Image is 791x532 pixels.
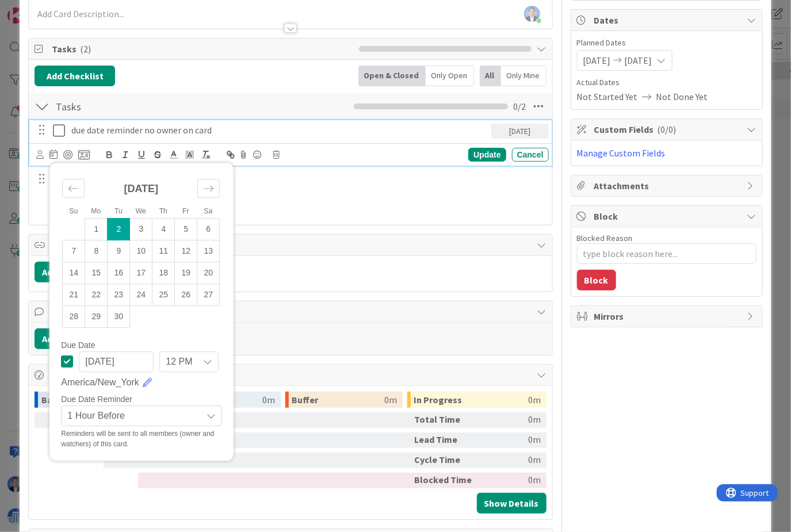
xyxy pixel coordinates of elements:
span: Mirrors [594,309,742,323]
div: In Progress [414,392,529,408]
img: 0C7sLYpboC8qJ4Pigcws55mStztBx44M.png [524,6,540,22]
td: Sunday, 09/07/2025 12:00 PM [63,240,85,262]
div: 0m [385,392,398,408]
td: Saturday, 09/27/2025 12:00 PM [197,284,220,306]
div: To enrich screen reader interactions, please activate Accessibility in Grammarly extension settings [48,193,548,213]
div: Only Mine [501,66,547,86]
td: Saturday, 09/13/2025 12:00 PM [197,240,220,262]
span: Due Date Reminder [61,395,132,403]
small: Fr [182,207,189,215]
small: Tu [114,207,123,215]
span: Planned Dates [577,37,756,49]
td: Wednesday, 09/24/2025 12:00 PM [130,284,152,306]
label: Blocked Reason [577,233,633,243]
div: Only Open [426,66,474,86]
strong: [DATE] [124,183,159,194]
span: America/New_York [61,376,139,389]
td: Monday, 09/29/2025 12:00 PM [85,306,108,328]
div: Lead Time [415,433,478,448]
input: MM/DD/YYYY [79,351,154,372]
span: Comments [52,305,531,319]
div: Update [468,148,506,162]
td: Wednesday, 09/03/2025 12:00 PM [130,219,152,240]
small: Mo [91,207,101,215]
td: Monday, 09/08/2025 12:00 PM [85,240,108,262]
span: Due Date [61,341,95,349]
div: 0m [483,453,541,468]
span: Links [52,238,531,252]
span: Dates [594,13,742,27]
span: Not Done Yet [656,90,708,104]
div: 0m [483,412,541,428]
td: Wednesday, 09/10/2025 12:00 PM [130,240,152,262]
p: due date reminder no owner on card [71,124,487,137]
div: Backlog [41,392,143,408]
span: Attachments [594,179,742,193]
span: ( 0/0 ) [658,124,677,135]
td: Tuesday, 09/16/2025 12:00 PM [108,262,130,284]
span: 12 PM [166,354,192,370]
button: Add Comment [35,328,109,349]
div: Move backward to switch to the previous month. [62,179,85,198]
td: Monday, 09/15/2025 12:00 PM [85,262,108,284]
div: All [480,66,501,86]
td: Sunday, 09/28/2025 12:00 PM [63,306,85,328]
div: Move forward to switch to the next month. [197,179,220,198]
td: Saturday, 09/06/2025 12:00 PM [197,219,220,240]
td: Thursday, 09/18/2025 12:00 PM [152,262,175,284]
td: Tuesday, 09/23/2025 12:00 PM [108,284,130,306]
td: Sunday, 09/14/2025 12:00 PM [63,262,85,284]
div: 0m [263,392,276,408]
div: Blocked Time [415,473,478,488]
div: Open & Closed [358,66,426,86]
td: Monday, 09/01/2025 12:00 PM [85,219,108,240]
td: Thursday, 09/04/2025 12:00 PM [152,219,175,240]
td: Monday, 09/22/2025 12:00 PM [85,284,108,306]
span: [DATE] [583,53,611,67]
a: Manage Custom Fields [577,147,666,159]
td: Sunday, 09/21/2025 12:00 PM [63,284,85,306]
span: Not Started Yet [577,90,638,104]
span: Tasks [52,42,353,56]
div: Cancel [512,148,549,162]
td: Thursday, 09/25/2025 12:00 PM [152,284,175,306]
span: 1 Hour Before [67,408,196,424]
small: Su [69,207,78,215]
td: Friday, 09/05/2025 12:00 PM [175,219,197,240]
td: Saturday, 09/20/2025 12:00 PM [197,262,220,284]
input: Add Checklist... [52,96,269,117]
td: Friday, 09/19/2025 12:00 PM [175,262,197,284]
button: Block [577,270,616,290]
small: Th [159,207,167,215]
span: Support [24,2,52,16]
div: Reminders will be sent to all members (owner and watchers) of this card. [61,428,222,449]
span: 0 / 2 [514,99,526,113]
span: Metrics [52,368,531,382]
small: Sa [204,207,212,215]
span: Custom Fields [594,123,742,136]
td: Tuesday, 09/09/2025 12:00 PM [108,240,130,262]
p: due date reminder with watcher [71,173,544,186]
span: Block [594,209,742,223]
small: We [136,207,146,215]
td: Wednesday, 09/17/2025 12:00 PM [130,262,152,284]
span: Actual Dates [577,76,756,89]
div: Total Time [415,412,478,428]
td: Tuesday, 09/30/2025 12:00 PM [108,306,130,328]
div: To enrich screen reader interactions, please activate Accessibility in Grammarly extension settings [67,120,491,140]
div: 0m [483,433,541,448]
button: Add Link [35,262,98,282]
span: [DATE] [625,53,652,67]
td: Thursday, 09/11/2025 12:00 PM [152,240,175,262]
div: [DATE] [491,124,549,139]
span: ( 2 ) [80,43,91,55]
button: Show Details [477,493,547,514]
div: Buffer [292,392,385,408]
td: Selected. Tuesday, 09/02/2025 12:00 PM [108,219,130,240]
div: 0m [483,473,541,488]
div: 0m [529,392,541,408]
button: Add Checklist [35,66,115,86]
div: Calendar [49,169,232,341]
td: Friday, 09/26/2025 12:00 PM [175,284,197,306]
div: Cycle Time [415,453,478,468]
